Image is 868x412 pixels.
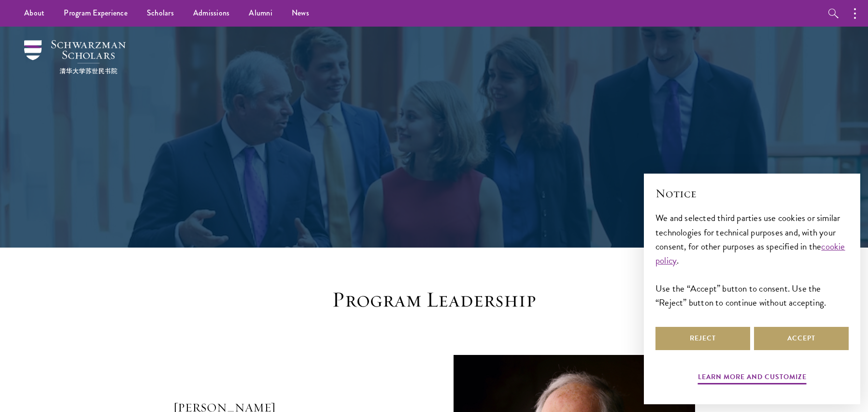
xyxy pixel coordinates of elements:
[655,239,845,267] a: cookie policy
[24,40,126,74] img: Schwarzman Scholars
[655,211,849,309] div: We and selected third parties use cookies or similar technologies for technical purposes and, wit...
[655,185,849,202] h2: Notice
[655,327,750,350] button: Reject
[754,327,849,350] button: Accept
[285,286,584,313] h3: Program Leadership
[698,371,807,386] button: Learn more and customize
